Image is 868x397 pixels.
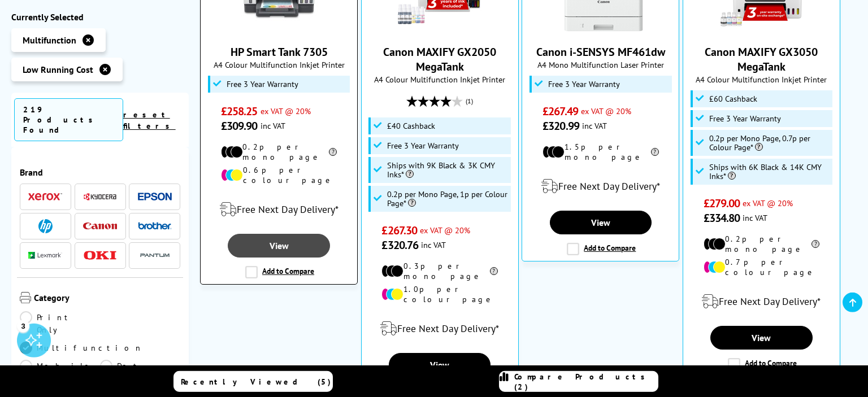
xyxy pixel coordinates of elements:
[728,358,797,370] label: Add to Compare
[704,234,819,254] li: 0.2p per mono page
[28,219,62,233] a: HP
[181,377,331,387] span: Recently Viewed (5)
[261,120,285,131] span: inc VAT
[381,223,417,238] span: £267.30
[38,219,53,233] img: HP
[83,251,117,260] img: OKI
[228,234,329,258] a: View
[123,110,176,131] a: reset filters
[705,45,818,74] a: Canon MAXIFY GX3050 MegaTank
[231,45,328,59] a: HP Smart Tank 7305
[367,313,513,344] div: modal_delivery
[34,292,180,306] span: Category
[704,196,740,211] span: £279.00
[704,257,819,277] li: 0.7p per colour page
[743,198,793,208] span: ex VAT @ 20%
[138,190,172,204] a: Epson
[28,193,62,201] img: Xerox
[582,120,607,131] span: inc VAT
[20,342,143,354] a: Multifunction
[23,34,76,46] span: Multifunction
[514,372,658,392] span: Compare Products (2)
[14,98,123,141] span: 219 Products Found
[421,239,446,250] span: inc VAT
[221,119,258,133] span: £309.90
[28,252,62,259] img: Lexmark
[383,45,496,74] a: Canon MAXIFY GX2050 MegaTank
[387,141,459,150] span: Free 3 Year Warranty
[367,74,513,85] span: A4 Colour Multifunction Inkjet Printer
[581,106,631,116] span: ex VAT @ 20%
[173,371,333,392] a: Recently Viewed (5)
[689,74,834,85] span: A4 Colour Multifunction Inkjet Printer
[689,286,834,317] div: modal_delivery
[528,171,673,202] div: modal_delivery
[536,45,665,59] a: Canon i-SENSYS MF461dw
[743,212,767,223] span: inc VAT
[567,243,636,255] label: Add to Compare
[542,142,658,162] li: 1.5p per mono page
[206,194,351,225] div: modal_delivery
[381,238,418,252] span: £320.76
[83,219,117,233] a: Canon
[138,193,172,201] img: Epson
[83,248,117,263] a: OKI
[704,211,740,225] span: £334.80
[221,165,337,185] li: 0.6p per colour page
[542,104,578,119] span: £267.49
[83,223,117,230] img: Canon
[499,371,658,392] a: Compare Products (2)
[466,90,473,112] span: (1)
[381,284,497,304] li: 1.0p per colour page
[528,59,673,70] span: A4 Mono Multifunction Laser Printer
[719,24,804,36] a: Canon MAXIFY GX3050 MegaTank
[387,161,508,179] span: Ships with 9K Black & 3K CMY Inks*
[20,167,180,178] span: Brand
[83,190,117,204] a: Kyocera
[138,248,172,263] a: Pantum
[710,326,812,350] a: View
[100,360,180,385] a: Dot Matrix
[709,134,830,152] span: 0.2p per Mono Page, 0.7p per Colour Page*
[550,211,652,234] a: View
[221,104,258,119] span: £258.25
[397,24,482,36] a: Canon MAXIFY GX2050 MegaTank
[709,94,757,103] span: £60 Cashback
[245,266,314,278] label: Add to Compare
[221,142,337,162] li: 0.2p per mono page
[206,59,351,70] span: A4 Colour Multifunction Inkjet Printer
[20,292,31,303] img: Category
[542,119,579,133] span: £320.99
[83,193,117,201] img: Kyocera
[548,80,620,89] span: Free 3 Year Warranty
[381,261,497,281] li: 0.3p per mono page
[138,222,172,230] img: Brother
[237,24,322,36] a: HP Smart Tank 7305
[420,225,470,235] span: ex VAT @ 20%
[709,114,781,123] span: Free 3 Year Warranty
[11,11,189,23] div: Currently Selected
[261,106,311,116] span: ex VAT @ 20%
[28,248,62,263] a: Lexmark
[138,219,172,233] a: Brother
[17,320,29,332] div: 3
[227,80,298,89] span: Free 3 Year Warranty
[20,360,100,385] a: Mobile
[28,190,62,204] a: Xerox
[23,64,93,75] span: Low Running Cost
[387,190,508,208] span: 0.2p per Mono Page, 1p per Colour Page*
[709,163,830,181] span: Ships with 6K Black & 14K CMY Inks*
[387,121,435,130] span: £40 Cashback
[20,311,100,336] a: Print Only
[138,249,172,263] img: Pantum
[558,24,643,36] a: Canon i-SENSYS MF461dw
[389,353,491,377] a: View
